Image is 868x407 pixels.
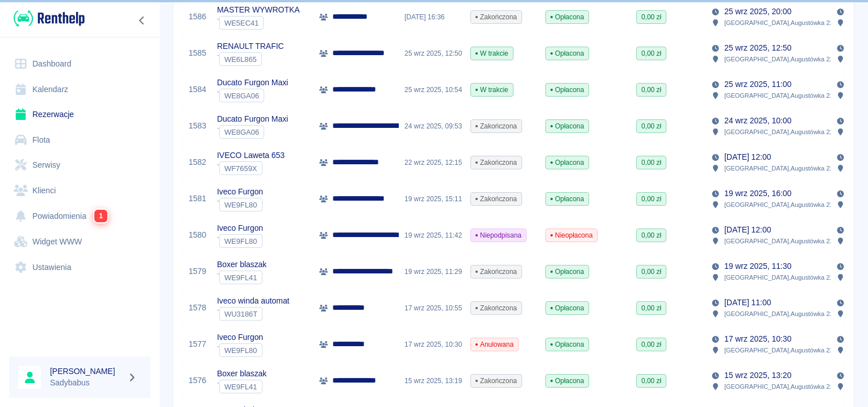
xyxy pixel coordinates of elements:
p: 19 wrz 2025, 11:30 [724,260,791,272]
span: Anulowana [471,339,518,350]
a: Serwisy [9,152,151,178]
p: [GEOGRAPHIC_DATA] , Augustówka 22A [724,236,837,246]
p: [GEOGRAPHIC_DATA] , Augustówka 22A [724,54,837,64]
span: WE9FL80 [220,346,262,355]
span: Opłacona [546,376,589,386]
span: Opłacona [546,157,589,168]
span: 1 [94,210,107,222]
a: Klienci [9,178,151,204]
span: W trakcie [471,48,513,59]
p: [GEOGRAPHIC_DATA] , Augustówka 22A [724,272,837,283]
a: Renthelp logo [9,9,85,28]
a: 1586 [189,11,206,23]
span: 0,00 zł [637,376,666,386]
a: Powiadomienia1 [9,203,151,229]
span: Opłacona [546,121,589,131]
span: Zakończona [471,303,521,313]
p: [DATE] 11:00 [724,297,771,309]
a: Kalendarz [9,77,151,102]
span: WE9FL41 [220,273,262,282]
div: ` [217,271,266,284]
p: Boxer blaszak [217,368,266,380]
p: [GEOGRAPHIC_DATA] , Augustówka 22A [724,127,837,137]
a: 1579 [189,265,206,277]
span: Opłacona [546,267,589,277]
span: Zakończona [471,267,521,277]
a: 1583 [189,120,206,132]
span: Zakończona [471,12,521,22]
div: ` [217,380,266,393]
span: Zakończona [471,157,521,168]
p: Iveco winda automat [217,295,289,307]
a: 1578 [189,302,206,314]
span: 0,00 zł [637,48,666,59]
a: 1584 [189,84,206,95]
span: Niepodpisana [471,230,526,240]
span: WE9FL80 [220,201,262,209]
span: 0,00 zł [637,157,666,168]
div: ` [217,125,288,139]
span: WF7659X [220,164,262,173]
span: WE6L865 [220,55,261,64]
span: Opłacona [546,12,589,22]
span: WE8GA06 [220,128,264,136]
div: 17 wrz 2025, 10:30 [399,326,465,363]
p: [DATE] 12:00 [724,224,771,236]
span: Opłacona [546,48,589,59]
p: [GEOGRAPHIC_DATA] , Augustówka 22A [724,163,837,173]
p: MASTER WYWROTKA [217,4,299,16]
div: ` [217,307,289,321]
p: 25 wrz 2025, 12:50 [724,42,791,54]
span: Opłacona [546,339,589,350]
p: 17 wrz 2025, 10:30 [724,333,791,345]
span: Zakończona [471,121,521,131]
p: [GEOGRAPHIC_DATA] , Augustówka 22A [724,381,837,392]
span: 0,00 zł [637,121,666,131]
p: Sadybabus [50,377,123,389]
a: 1577 [189,338,206,350]
div: ` [217,343,263,357]
h6: [PERSON_NAME] [50,366,123,377]
span: WU3186T [220,310,262,318]
a: Rezerwacje [9,102,151,127]
p: [GEOGRAPHIC_DATA] , Augustówka 22A [724,200,837,210]
span: Zakończona [471,194,521,204]
img: Renthelp logo [14,9,85,28]
span: 0,00 zł [637,303,666,313]
span: Nieopłacona [546,230,597,240]
p: 15 wrz 2025, 13:20 [724,369,791,381]
span: W trakcie [471,85,513,95]
button: Zwiń nawigację [133,13,151,28]
div: 19 wrz 2025, 11:29 [399,254,465,290]
div: ` [217,16,299,30]
div: 25 wrz 2025, 10:54 [399,72,465,108]
a: Ustawienia [9,255,151,280]
p: Ducato Furgon Maxi [217,77,288,89]
div: ` [217,52,284,66]
span: 0,00 zł [637,230,666,240]
div: 25 wrz 2025, 12:50 [399,35,465,72]
div: 22 wrz 2025, 12:15 [399,144,465,181]
span: Zakończona [471,376,521,386]
p: 19 wrz 2025, 16:00 [724,188,791,200]
p: 25 wrz 2025, 11:00 [724,78,791,90]
p: IVECO Laweta 653 [217,149,285,161]
span: 0,00 zł [637,12,666,22]
a: Widget WWW [9,229,151,255]
div: ` [217,161,285,175]
p: Ducato Furgon Maxi [217,113,288,125]
div: 19 wrz 2025, 15:11 [399,181,465,217]
span: 0,00 zł [637,194,666,204]
p: Boxer blaszak [217,259,266,271]
p: [GEOGRAPHIC_DATA] , Augustówka 22A [724,309,837,319]
p: [GEOGRAPHIC_DATA] , Augustówka 22A [724,345,837,355]
p: [GEOGRAPHIC_DATA] , Augustówka 22A [724,90,837,101]
span: WE5EC41 [220,19,263,27]
span: Opłacona [546,194,589,204]
div: 19 wrz 2025, 11:42 [399,217,465,254]
a: 1582 [189,156,206,168]
a: Dashboard [9,51,151,77]
span: 0,00 zł [637,267,666,277]
span: 0,00 zł [637,339,666,350]
a: 1581 [189,193,206,205]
